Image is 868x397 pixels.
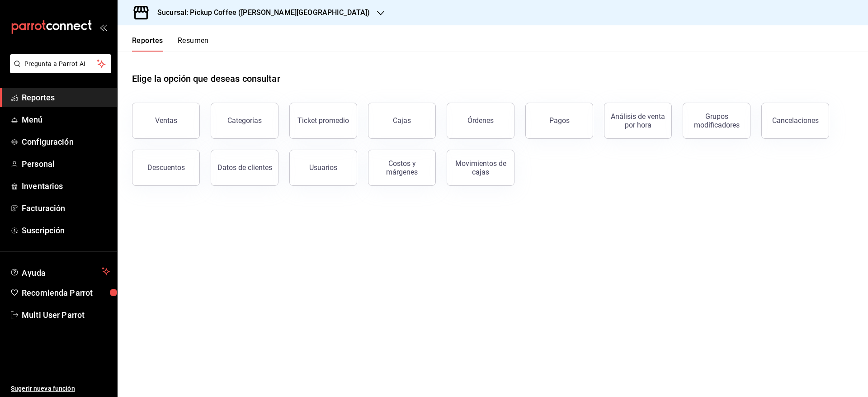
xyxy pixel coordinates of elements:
[525,103,593,139] button: Pagos
[147,163,185,172] div: Descuentos
[10,54,111,73] button: Pregunta a Parrot AI
[178,36,209,52] button: Resumen
[604,103,672,139] button: Análisis de venta por hora
[549,116,570,125] div: Pagos
[368,150,436,186] button: Costos y márgenes
[24,59,97,69] span: Pregunta a Parrot AI
[447,103,514,139] button: Órdenes
[289,150,357,186] button: Usuarios
[22,91,110,104] span: Reportes
[761,103,829,139] button: Cancelaciones
[447,150,514,186] button: Movimientos de cajas
[132,72,280,85] h1: Elige la opción que deseas consultar
[11,384,110,393] span: Sugerir nueva función
[132,150,200,186] button: Descuentos
[22,202,110,214] span: Facturación
[22,158,110,170] span: Personal
[217,163,272,172] div: Datos de clientes
[99,24,107,31] button: open_drawer_menu
[132,103,200,139] button: Ventas
[772,116,819,125] div: Cancelaciones
[22,287,110,299] span: Recomienda Parrot
[211,150,278,186] button: Datos de clientes
[22,113,110,126] span: Menú
[227,116,262,125] div: Categorías
[22,180,110,192] span: Inventarios
[368,103,436,139] a: Cajas
[289,103,357,139] button: Ticket promedio
[683,103,750,139] button: Grupos modificadores
[22,136,110,148] span: Configuración
[22,266,98,277] span: Ayuda
[22,224,110,236] span: Suscripción
[374,159,430,176] div: Costos y márgenes
[453,159,509,176] div: Movimientos de cajas
[150,7,370,18] h3: Sucursal: Pickup Coffee ([PERSON_NAME][GEOGRAPHIC_DATA])
[393,115,411,126] div: Cajas
[132,36,163,52] button: Reportes
[467,116,494,125] div: Órdenes
[689,112,745,129] div: Grupos modificadores
[6,66,111,75] a: Pregunta a Parrot AI
[211,103,278,139] button: Categorías
[22,309,110,321] span: Multi User Parrot
[132,36,209,52] div: navigation tabs
[297,116,349,125] div: Ticket promedio
[610,112,666,129] div: Análisis de venta por hora
[155,116,177,125] div: Ventas
[309,163,337,172] div: Usuarios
